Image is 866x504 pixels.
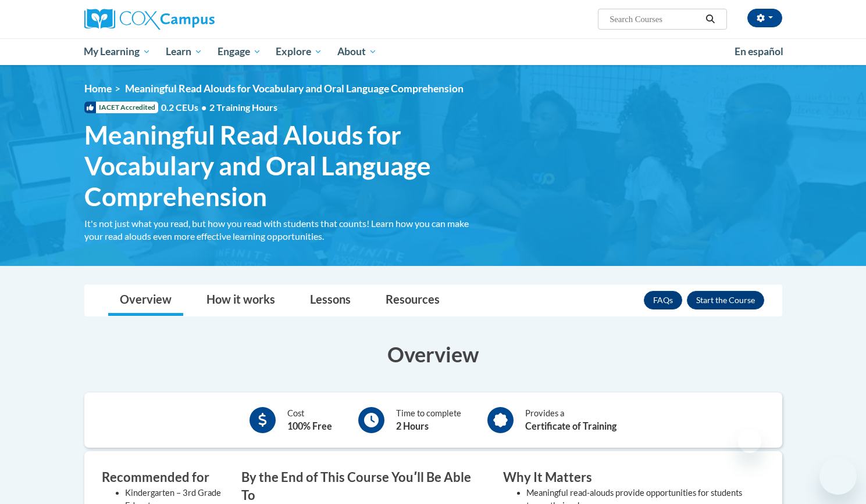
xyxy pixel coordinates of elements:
[84,45,151,59] span: My Learning
[644,291,682,309] a: FAQs
[735,45,783,57] span: En español
[84,340,782,369] h3: Overview
[84,9,305,30] a: Cox Campus
[738,430,761,453] iframe: Close message
[84,9,215,30] img: Cox Campus
[195,285,287,316] a: How it works
[210,38,269,65] a: Engage
[701,12,719,26] button: Search
[125,82,464,95] span: Meaningful Read Alouds for Vocabulary and Oral Language Comprehension
[819,458,857,495] iframe: Button to launch messaging window
[268,38,330,65] a: Explore
[84,82,112,95] a: Home
[396,407,461,433] div: Time to complete
[108,285,183,316] a: Overview
[84,217,486,243] div: It's not just what you read, but how you read with students that counts! Learn how you can make y...
[84,102,158,113] span: IACET Accredited
[201,102,206,113] span: •
[287,407,332,433] div: Cost
[67,38,800,65] div: Main menu
[374,285,451,316] a: Resources
[525,407,616,433] div: Provides a
[747,9,782,27] button: Account Settings
[276,45,322,59] span: Explore
[287,420,332,431] b: 100% Free
[84,120,486,211] span: Meaningful Read Alouds for Vocabulary and Oral Language Comprehension
[687,291,764,309] button: Enroll
[218,45,261,59] span: Engage
[161,101,277,114] span: 0.2 CEUs
[77,38,159,65] a: My Learning
[337,45,377,59] span: About
[102,469,224,487] h3: Recommended for
[608,12,701,26] input: Search Courses
[298,285,362,316] a: Lessons
[525,420,616,431] b: Certificate of Training
[330,38,384,65] a: About
[209,102,277,113] span: 2 Training Hours
[503,469,747,487] h3: Why It Matters
[158,38,210,65] a: Learn
[727,39,791,64] a: En español
[166,45,202,59] span: Learn
[396,420,429,431] b: 2 Hours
